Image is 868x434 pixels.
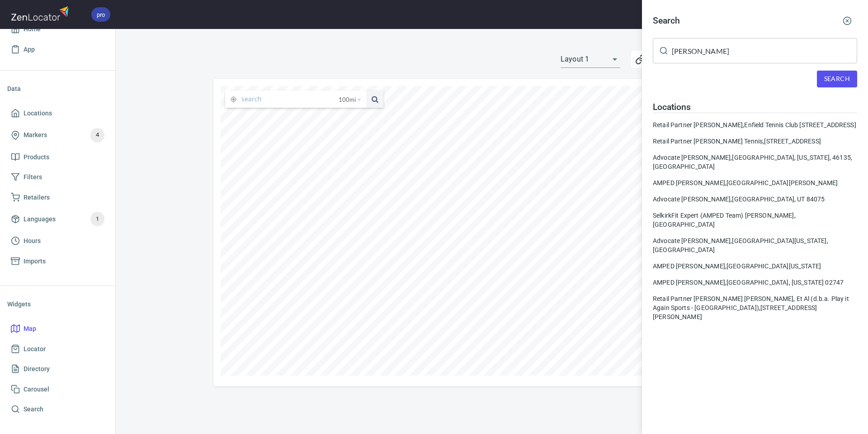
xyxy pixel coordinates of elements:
span: Search [824,73,850,85]
a: AMPED [PERSON_NAME],[GEOGRAPHIC_DATA], [US_STATE] 02747 [653,278,857,287]
input: Search for locations, markers or anything you want [672,38,857,63]
h4: Locations [653,102,857,113]
a: Advocate [PERSON_NAME],[GEOGRAPHIC_DATA], [US_STATE], 46135, [GEOGRAPHIC_DATA] [653,153,857,171]
a: SelkirkFit Expert (AMPED Team) [PERSON_NAME],[GEOGRAPHIC_DATA] [653,211,857,229]
div: AMPED [PERSON_NAME], [GEOGRAPHIC_DATA][US_STATE] [653,262,857,271]
h4: Search [653,15,680,26]
div: AMPED [PERSON_NAME], [GEOGRAPHIC_DATA][PERSON_NAME] [653,178,857,187]
a: Retail Partner [PERSON_NAME] [PERSON_NAME], Et Al (d.b.a. Play it Again Sports - [GEOGRAPHIC_DATA... [653,294,857,321]
a: Advocate [PERSON_NAME],[GEOGRAPHIC_DATA][US_STATE], [GEOGRAPHIC_DATA] [653,236,857,254]
a: Advocate [PERSON_NAME],[GEOGRAPHIC_DATA], UT 84075 [653,195,857,204]
div: Advocate [PERSON_NAME], [GEOGRAPHIC_DATA], UT 84075 [653,195,857,204]
div: Retail Partner [PERSON_NAME], Enfield Tennis Club [STREET_ADDRESS] [653,120,857,129]
a: Retail Partner [PERSON_NAME] Tennis,[STREET_ADDRESS] [653,137,857,146]
div: Retail Partner [PERSON_NAME] Tennis, [STREET_ADDRESS] [653,137,857,146]
button: Search [817,71,857,87]
a: AMPED [PERSON_NAME],[GEOGRAPHIC_DATA][PERSON_NAME] [653,178,857,187]
div: SelkirkFit Expert (AMPED Team) [PERSON_NAME], [GEOGRAPHIC_DATA] [653,211,857,229]
a: AMPED [PERSON_NAME],[GEOGRAPHIC_DATA][US_STATE] [653,262,857,271]
a: Retail Partner [PERSON_NAME],Enfield Tennis Club [STREET_ADDRESS] [653,120,857,129]
div: Advocate [PERSON_NAME], [GEOGRAPHIC_DATA][US_STATE], [GEOGRAPHIC_DATA] [653,236,857,254]
div: Advocate [PERSON_NAME], [GEOGRAPHIC_DATA], [US_STATE], 46135, [GEOGRAPHIC_DATA] [653,153,857,171]
div: AMPED [PERSON_NAME], [GEOGRAPHIC_DATA], [US_STATE] 02747 [653,278,857,287]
